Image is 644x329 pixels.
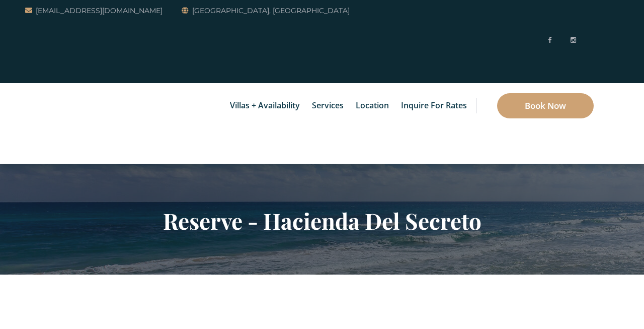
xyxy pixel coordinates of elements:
[396,83,472,128] a: Inquire for Rates
[28,208,616,234] h2: Reserve - Hacienda Del Secreto
[25,5,163,17] a: [EMAIL_ADDRESS][DOMAIN_NAME]
[497,93,594,118] a: Book Now
[182,5,350,17] a: [GEOGRAPHIC_DATA], [GEOGRAPHIC_DATA]
[25,86,73,161] img: Awesome Logo
[307,83,349,128] a: Services
[351,83,394,128] a: Location
[225,83,305,128] a: Villas + Availability
[586,3,594,79] img: svg%3E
